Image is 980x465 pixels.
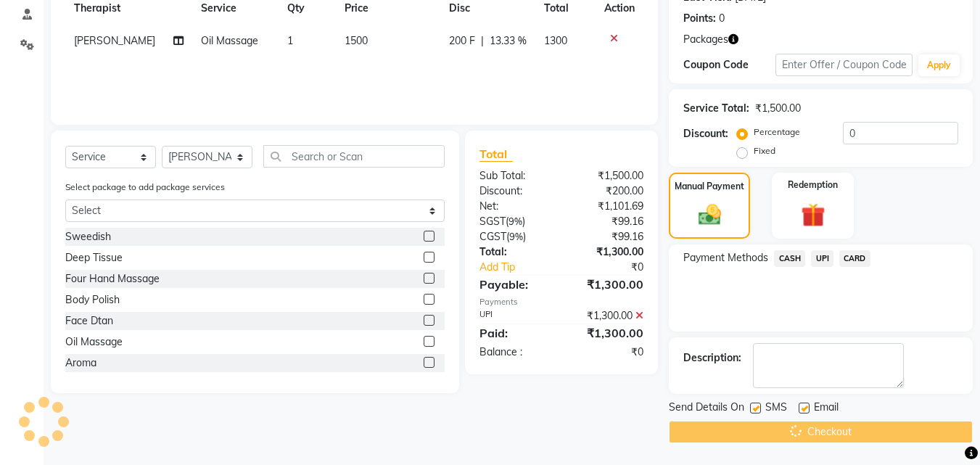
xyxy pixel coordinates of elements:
div: ₹99.16 [561,214,654,229]
span: 9% [508,215,522,227]
div: Oil Massage [65,334,123,350]
label: Select package to add package services [65,181,225,194]
img: _gift.svg [794,200,833,230]
div: Description: [683,350,741,366]
label: Percentage [754,125,800,139]
div: Four Hand Massage [65,271,160,287]
span: Oil Massage [201,34,258,47]
div: ₹1,300.00 [561,244,654,260]
div: Service Total: [683,101,749,116]
div: Face Dtan [65,313,113,329]
div: ₹1,300.00 [561,324,654,342]
div: ₹0 [577,260,655,275]
div: Deep Tissue [65,250,123,266]
span: CASH [774,250,805,267]
div: Total: [469,244,561,260]
span: Total [479,147,513,162]
span: [PERSON_NAME] [74,34,155,47]
div: ₹200.00 [561,184,654,199]
span: Packages [683,32,728,47]
div: Sweedish [65,229,111,244]
label: Fixed [754,144,775,157]
a: Add Tip [469,260,577,275]
div: Paid: [469,324,561,342]
div: Discount: [683,126,728,141]
div: ₹1,300.00 [561,276,654,293]
div: Coupon Code [683,57,775,73]
span: CGST [479,230,506,243]
div: Payable: [469,276,561,293]
span: Email [814,400,839,418]
button: Apply [918,54,960,76]
span: SGST [479,215,506,228]
span: 13.33 % [490,33,527,49]
label: Redemption [788,178,838,192]
span: CARD [839,250,870,267]
span: Payment Methods [683,250,768,266]
div: Payments [479,296,643,308]
div: Aroma [65,355,96,371]
span: 9% [509,231,523,242]
input: Enter Offer / Coupon Code [775,54,913,76]
div: ₹0 [561,345,654,360]
div: Body Polish [65,292,120,308]
span: 1300 [544,34,567,47]
span: UPI [811,250,833,267]
img: _cash.svg [691,202,728,228]
div: ₹1,300.00 [561,308,654,324]
span: 1500 [345,34,368,47]
div: Balance : [469,345,561,360]
div: Net: [469,199,561,214]
div: ₹1,500.00 [755,101,801,116]
label: Manual Payment [675,180,744,193]
span: 200 F [449,33,475,49]
div: ₹1,101.69 [561,199,654,214]
div: Discount: [469,184,561,199]
div: ₹99.16 [561,229,654,244]
span: Send Details On [669,400,744,418]
div: Points: [683,11,716,26]
div: ( ) [469,229,561,244]
div: ₹1,500.00 [561,168,654,184]
div: 0 [719,11,725,26]
div: ( ) [469,214,561,229]
span: SMS [765,400,787,418]
span: 1 [287,34,293,47]
span: | [481,33,484,49]
div: Sub Total: [469,168,561,184]
input: Search or Scan [263,145,445,168]
div: UPI [469,308,561,324]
